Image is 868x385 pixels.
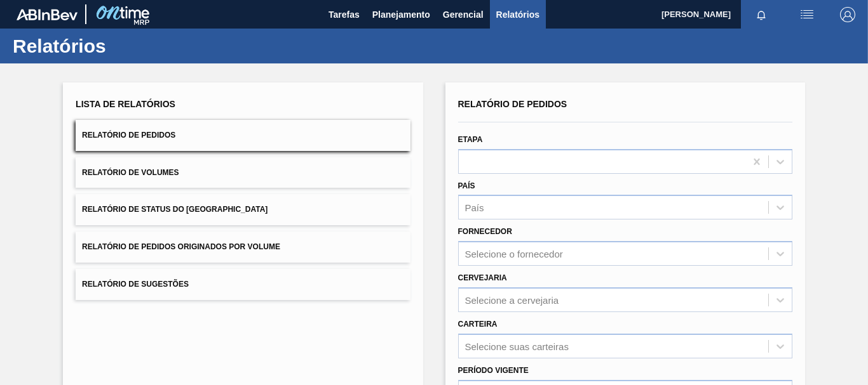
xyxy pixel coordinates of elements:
label: Cervejaria [458,273,507,282]
span: Tarefas [329,7,360,22]
span: Planejamento [372,7,430,22]
label: Fornecedor [458,227,512,236]
img: Logout [840,7,855,22]
label: Carteira [458,320,498,329]
label: País [458,181,475,190]
button: Relatório de Pedidos Originados por Volume [76,232,410,263]
img: TNhmsLtSVTkK8tSr43FrP2fwEKptu5GPRR3wAAAABJRU5ErkJggg== [17,9,78,20]
div: País [465,202,484,213]
div: Selecione a cervejaria [465,294,559,305]
span: Relatório de Pedidos Originados por Volume [82,242,280,251]
label: Etapa [458,135,483,144]
img: userActions [799,7,815,22]
button: Relatório de Volumes [76,157,410,188]
label: Período Vigente [458,366,529,375]
span: Relatório de Pedidos [82,131,175,140]
button: Notificações [741,6,782,23]
button: Relatório de Sugestões [76,269,410,300]
div: Selecione o fornecedor [465,249,563,259]
span: Relatório de Pedidos [458,99,567,109]
span: Relatório de Sugestões [82,280,189,289]
span: Relatório de Volumes [82,168,179,177]
span: Relatórios [496,7,539,22]
div: Selecione suas carteiras [465,341,569,351]
span: Relatório de Status do [GEOGRAPHIC_DATA] [82,205,268,214]
button: Relatório de Status do [GEOGRAPHIC_DATA] [76,194,410,225]
h1: Relatórios [13,39,238,53]
span: Lista de Relatórios [76,99,175,109]
button: Relatório de Pedidos [76,120,410,151]
span: Gerencial [443,7,484,22]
